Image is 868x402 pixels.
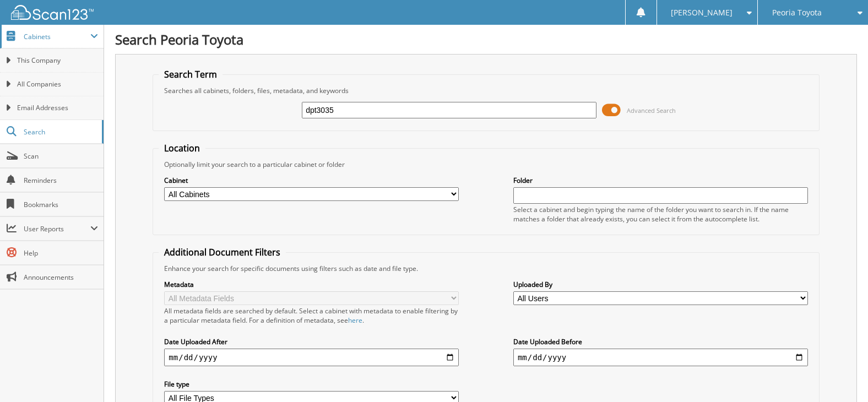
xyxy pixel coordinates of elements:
[164,349,459,366] input: start
[513,280,808,289] label: Uploaded By
[11,5,94,20] img: scan123-logo-white.svg
[513,176,808,185] label: Folder
[24,273,98,282] span: Announcements
[24,176,98,185] span: Reminders
[627,106,676,115] span: Advanced Search
[17,56,98,66] span: This Company
[24,32,90,41] span: Cabinets
[164,306,459,325] div: All metadata fields are searched by default. Select a cabinet with metadata to enable filtering b...
[164,379,459,389] label: File type
[24,127,96,137] span: Search
[513,349,808,366] input: end
[164,280,459,289] label: Metadata
[164,337,459,346] label: Date Uploaded After
[159,160,813,169] div: Optionally limit your search to a particular cabinet or folder
[115,30,857,48] h1: Search Peoria Toyota
[513,205,808,224] div: Select a cabinet and begin typing the name of the folder you want to search in. If the name match...
[17,79,98,89] span: All Companies
[24,200,98,209] span: Bookmarks
[159,86,813,95] div: Searches all cabinets, folders, files, metadata, and keywords
[159,264,813,273] div: Enhance your search for specific documents using filters such as date and file type.
[159,246,286,258] legend: Additional Document Filters
[159,68,223,80] legend: Search Term
[24,151,98,161] span: Scan
[24,248,98,258] span: Help
[671,9,733,16] span: [PERSON_NAME]
[164,176,459,185] label: Cabinet
[24,224,90,233] span: User Reports
[772,9,822,16] span: Peoria Toyota
[813,349,868,402] iframe: Chat Widget
[17,103,98,113] span: Email Addresses
[348,316,362,325] a: here
[159,142,205,154] legend: Location
[513,337,808,346] label: Date Uploaded Before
